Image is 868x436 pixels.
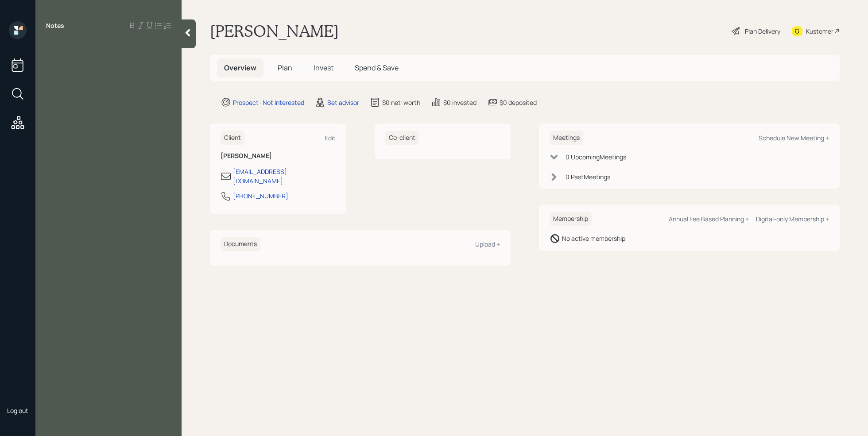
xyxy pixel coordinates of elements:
[224,63,256,73] span: Overview
[221,152,336,160] h6: [PERSON_NAME]
[233,98,304,107] div: Prospect · Not Interested
[756,215,829,223] div: Digital-only Membership +
[566,172,610,181] div: 0 Past Meeting s
[355,63,399,73] span: Spend & Save
[382,98,420,107] div: $0 net-worth
[550,212,592,226] h6: Membership
[278,63,292,73] span: Plan
[327,98,359,107] div: Set advisor
[443,98,477,107] div: $0 invested
[221,131,244,145] h6: Client
[9,378,27,396] img: retirable_logo.png
[745,27,780,36] div: Plan Delivery
[7,406,28,415] div: Log out
[806,27,833,36] div: Kustomer
[233,191,288,201] div: [PHONE_NUMBER]
[325,134,336,142] div: Edit
[46,21,64,30] label: Notes
[221,237,260,251] h6: Documents
[669,215,749,223] div: Annual Fee Based Planning +
[475,240,500,248] div: Upload +
[562,234,625,243] div: No active membership
[566,152,626,162] div: 0 Upcoming Meeting s
[550,131,583,145] h6: Meetings
[233,167,336,185] div: [EMAIL_ADDRESS][DOMAIN_NAME]
[759,134,829,142] div: Schedule New Meeting +
[210,21,339,41] h1: [PERSON_NAME]
[385,131,419,145] h6: Co-client
[314,63,333,73] span: Invest
[500,98,537,107] div: $0 deposited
